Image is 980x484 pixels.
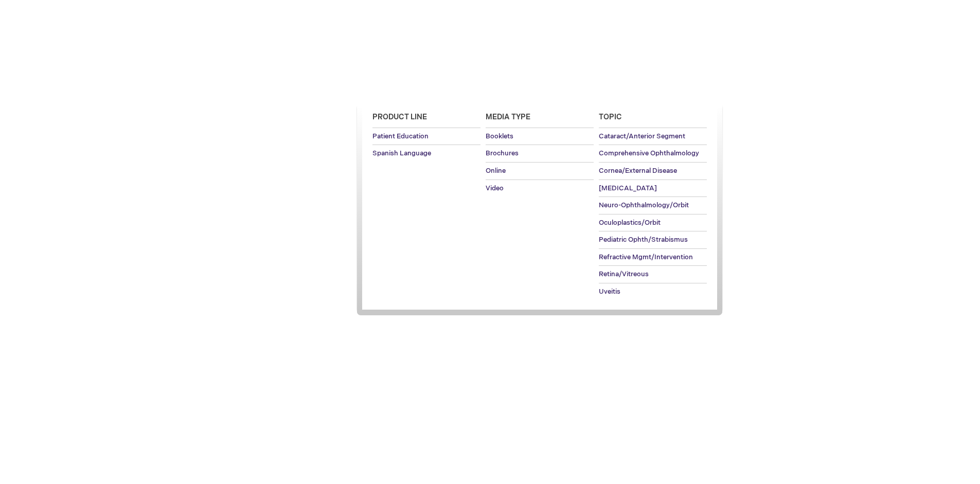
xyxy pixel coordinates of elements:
span: Pediatric Ophth/Strabismus [599,236,688,244]
span: Cornea/External Disease [599,167,677,175]
span: [MEDICAL_DATA] [599,184,657,192]
span: Topic [599,113,622,121]
span: Comprehensive Ophthalmology [599,149,699,157]
span: Spanish Language [372,149,431,157]
span: Patient Education [372,132,429,140]
span: Brochures [486,149,519,157]
span: Uveitis [599,288,620,296]
span: Product Line [372,113,427,121]
span: Media Type [486,113,530,121]
span: Video [486,184,504,192]
span: Booklets [486,132,513,140]
span: Neuro-Ophthalmology/Orbit [599,201,689,209]
span: Refractive Mgmt/Intervention [599,253,693,261]
span: Oculoplastics/Orbit [599,219,661,227]
span: Online [486,167,506,175]
span: Retina/Vitreous [599,270,649,278]
span: Cataract/Anterior Segment [599,132,685,140]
